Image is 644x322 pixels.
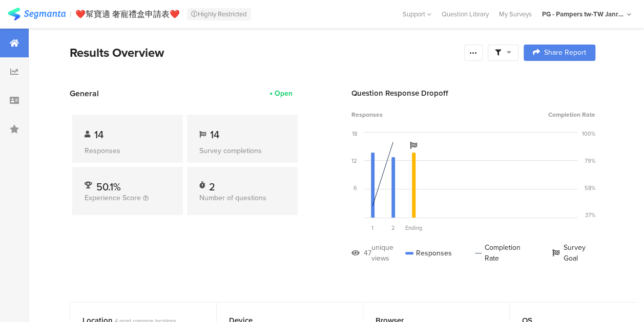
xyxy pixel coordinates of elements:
span: Completion Rate [548,110,595,119]
div: 2 [209,179,215,189]
span: Number of questions [199,192,266,203]
div: 79% [585,157,595,165]
span: 50.1% [96,179,121,195]
div: 58% [585,184,595,192]
span: Share Report [544,49,586,56]
div: Support [403,6,431,22]
div: Survey Goal [552,242,595,264]
span: Experience Score [85,192,141,203]
div: 18 [352,130,357,138]
div: Open [275,88,293,99]
div: Ending [403,224,424,232]
div: Results Overview [70,44,459,62]
a: Question Library [437,9,494,19]
div: Survey completions [199,145,285,156]
div: 37% [585,211,595,219]
div: 100% [582,130,595,138]
div: unique views [371,242,405,264]
div: Responses [405,242,452,264]
img: segmanta logo [8,8,66,20]
div: PG - Pampers tw-TW Janrain [542,9,624,19]
span: 2 [391,224,395,232]
span: 14 [210,127,219,142]
div: 6 [354,184,357,192]
span: Responses [351,110,383,119]
span: 1 [371,224,373,232]
span: 14 [94,127,103,142]
i: Survey Goal [410,142,417,149]
div: 47 [364,248,371,259]
div: ❤️幫寶適 奢寵禮盒申請表❤️ [75,9,180,19]
span: General [70,88,99,99]
div: Completion Rate [475,242,529,264]
div: Question Response Dropoff [351,88,595,99]
a: My Surveys [494,9,537,19]
div: 12 [351,157,357,165]
div: | [70,8,71,20]
div: Highly Restricted [187,8,251,20]
div: Responses [85,145,171,156]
